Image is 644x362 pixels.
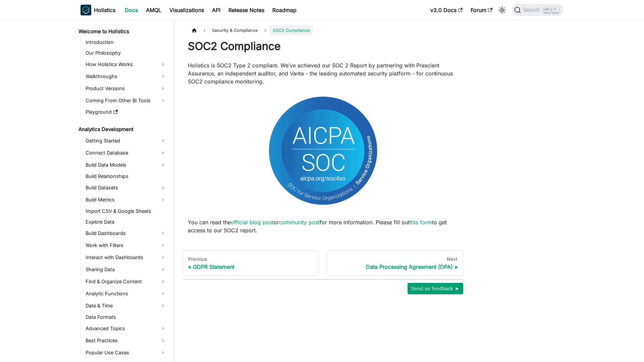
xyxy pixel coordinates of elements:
[333,256,458,262] div: Next
[76,125,168,134] a: Analytics Development
[182,250,463,276] nav: Docs pages
[94,6,115,14] b: Holistics
[84,240,168,251] a: Work with Filters
[467,5,496,15] a: Forum
[84,264,168,275] a: Sharing Data
[182,250,319,276] a: PreviousGDPR Statement
[84,182,168,193] a: Build Datasets
[279,219,320,226] a: community post
[327,250,464,276] a: NextData Processing Agreement (DPA)
[231,219,274,226] a: official blog post
[84,135,168,146] a: Getting Started
[84,300,168,311] a: Date & Time
[84,38,168,47] a: Introduction
[84,288,168,299] a: Analytic Functions
[333,263,458,270] div: Data Processing Agreement (DPA)
[188,25,458,35] nav: Breadcrumbs
[521,7,544,13] span: Search
[269,25,313,35] span: SOC2 Compliance
[410,219,432,226] a: this form
[209,25,261,35] span: Security & Compliance
[165,5,208,15] a: Visualizations
[268,5,301,15] a: Roadmap
[497,5,507,15] button: Switch between dark and light mode (currently light mode)
[84,83,168,94] a: Product Versions
[84,312,168,322] a: Data Formats
[84,217,168,227] a: Explore Data
[84,71,168,82] a: Walkthroughs
[84,194,168,205] a: Build Metrics
[84,276,168,287] a: Find & Organize Content
[84,228,168,239] a: Build Dashboards
[84,172,168,181] a: Build Relationships
[84,206,168,216] a: Import CSV & Google Sheets
[188,61,458,85] p: Holistics is SOC2 Type 2 compliant. We’ve achieved our SOC 2 Report by partnering with Prescient ...
[84,95,168,106] a: Coming From Other BI Tools
[188,263,313,270] div: GDPR Statement
[224,5,268,15] a: Release Notes
[84,48,168,58] a: Our Philosophy
[188,218,458,234] p: You can read the or for more information. Please fill out to get access to our SOC2 report.
[84,107,168,117] a: Playground
[84,335,168,346] a: Best Practices
[142,5,165,15] a: AMQL
[121,5,142,15] a: Docs
[80,5,115,15] a: HolisticsHolistics
[552,7,559,13] kbd: K
[84,252,168,263] a: Interact with Dashboards
[84,147,168,158] a: Connect Database
[512,4,563,16] button: Search (Ctrl+K)
[76,27,168,36] a: Welcome to Holistics
[74,20,174,362] nav: Docs sidebar
[84,347,168,358] a: Popular Use Cases
[84,323,168,334] a: Advanced Topics
[188,40,458,53] h1: SOC2 Compliance
[84,59,168,70] a: How Holistics Works
[411,284,460,293] span: Send us feedback ►
[188,256,313,262] div: Previous
[208,5,224,15] a: API
[408,283,463,294] button: Send us feedback ►
[188,25,201,35] a: Home page
[426,5,467,15] a: v3.0 Docs
[80,5,91,15] img: Holistics
[84,160,168,170] a: Build Data Models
